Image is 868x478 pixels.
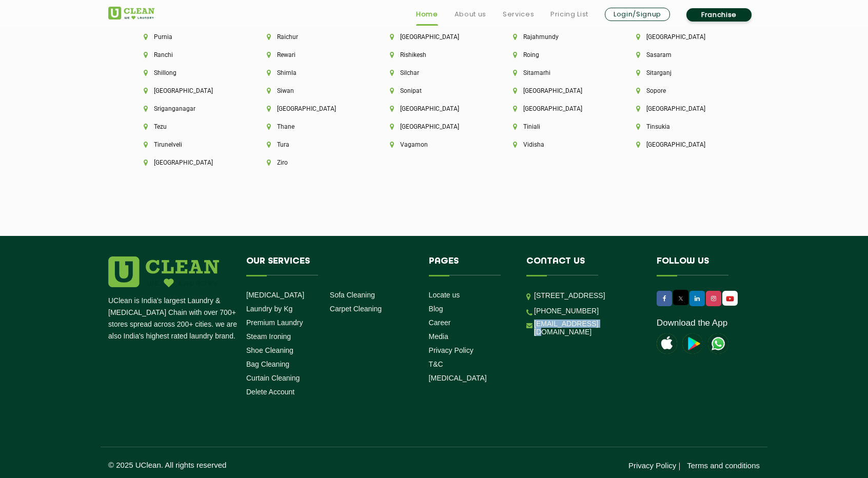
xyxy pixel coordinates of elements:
[686,8,752,22] a: Franchise
[246,346,293,354] a: Shoe Cleaning
[429,256,511,276] h4: Pages
[144,123,232,130] li: Tezu
[390,69,478,76] li: Silchar
[108,461,434,469] p: © 2025 UClean. All rights reserved
[513,51,601,58] li: Roing
[267,51,355,58] li: Rewari
[267,87,355,94] li: Siwan
[636,51,724,58] li: Sasaram
[657,333,677,354] img: apple-icon.png
[687,461,760,470] a: Terms and conditions
[246,256,413,276] h4: Our Services
[108,256,219,287] img: logo.png
[330,291,375,299] a: Sofa Cleaning
[390,51,478,58] li: Rishikesh
[246,388,294,396] a: Delete Account
[144,69,232,76] li: Shillong
[246,360,289,368] a: Bag Cleaning
[636,69,724,76] li: Sitarganj
[267,123,355,130] li: Thane
[708,333,728,354] img: UClean Laundry and Dry Cleaning
[550,8,588,21] a: Pricing List
[246,374,300,382] a: Curtain Cleaning
[390,33,478,41] li: [GEOGRAPHIC_DATA]
[636,105,724,112] li: [GEOGRAPHIC_DATA]
[513,141,601,148] li: Vidisha
[429,374,487,382] a: [MEDICAL_DATA]
[534,290,641,302] p: [STREET_ADDRESS]
[390,141,478,148] li: Vagamon
[330,305,382,313] a: Carpet Cleaning
[144,51,232,58] li: Ranchi
[513,123,601,130] li: Tiniali
[636,141,724,148] li: [GEOGRAPHIC_DATA]
[682,333,703,354] img: playstoreicon.png
[144,141,232,148] li: Tirunelveli
[390,105,478,112] li: [GEOGRAPHIC_DATA]
[636,87,724,94] li: Sopore
[108,7,154,19] img: UClean Laundry and Dry Cleaning
[246,332,291,341] a: Steam Ironing
[429,346,474,354] a: Privacy Policy
[267,33,355,41] li: Raichur
[513,33,601,41] li: Rajahmundy
[455,8,486,21] a: About us
[526,256,641,276] h4: Contact us
[144,105,232,112] li: Sriganganagar
[390,123,478,130] li: [GEOGRAPHIC_DATA]
[429,318,451,327] a: Career
[390,87,478,94] li: Sonipat
[267,141,355,148] li: Tura
[657,318,727,328] a: Download the App
[416,8,438,21] a: Home
[144,159,232,166] li: [GEOGRAPHIC_DATA]
[144,87,232,94] li: [GEOGRAPHIC_DATA]
[534,307,599,315] a: [PHONE_NUMBER]
[513,105,601,112] li: [GEOGRAPHIC_DATA]
[429,291,460,299] a: Locate us
[144,33,232,41] li: Purnia
[605,8,670,21] a: Login/Signup
[246,318,303,327] a: Premium Laundry
[267,105,355,112] li: [GEOGRAPHIC_DATA]
[429,360,443,368] a: T&C
[267,159,355,166] li: Ziro
[723,293,737,304] img: UClean Laundry and Dry Cleaning
[108,295,239,342] p: UClean is India's largest Laundry & [MEDICAL_DATA] Chain with over 700+ stores spread across 200+...
[657,256,747,276] h4: Follow us
[429,305,443,313] a: Blog
[513,69,601,76] li: Sitamarhi
[267,69,355,76] li: Shimla
[628,461,676,470] a: Privacy Policy
[636,33,724,41] li: [GEOGRAPHIC_DATA]
[503,8,534,21] a: Services
[513,87,601,94] li: [GEOGRAPHIC_DATA]
[246,291,304,299] a: [MEDICAL_DATA]
[636,123,724,130] li: Tinsukia
[429,332,448,341] a: Media
[246,305,292,313] a: Laundry by Kg
[534,320,641,336] a: [EMAIL_ADDRESS][DOMAIN_NAME]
